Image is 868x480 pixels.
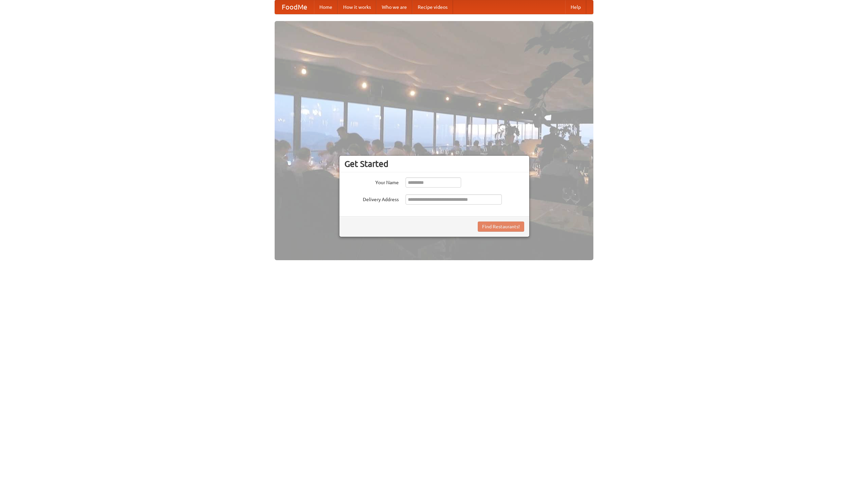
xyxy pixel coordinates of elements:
a: How it works [338,0,376,14]
h3: Get Started [344,159,524,169]
label: Delivery Address [344,194,399,203]
label: Your Name [344,177,399,186]
a: Help [565,0,586,14]
button: Find Restaurants! [478,222,524,232]
a: Recipe videos [412,0,453,14]
a: Who we are [376,0,412,14]
a: Home [314,0,338,14]
a: FoodMe [275,0,314,14]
